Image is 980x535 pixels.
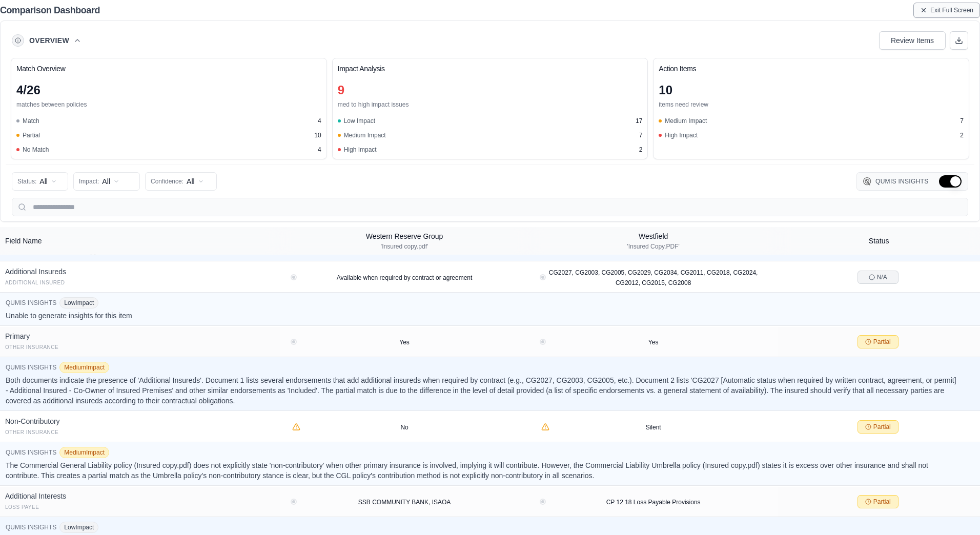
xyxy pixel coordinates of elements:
[366,231,443,241] div: Western Reserve Group
[337,274,473,281] span: Available when required by contract or agreement
[639,131,643,139] span: 7
[5,278,275,288] div: Additional Insured
[5,331,275,341] div: Primary
[400,424,408,431] span: No
[187,176,195,187] span: All
[665,131,698,139] span: High Impact
[6,297,958,308] div: QUMIS INSIGHTS
[659,64,964,74] h3: Action Items
[5,342,275,353] div: Other Insurance
[648,339,659,346] span: Yes
[366,242,443,251] div: 'Insured copy.pdf'
[6,460,958,481] p: The Commercial General Liability policy (Insured copy.pdf) does not explicitly state 'non-contrib...
[6,522,958,533] div: QUMIS INSIGHTS
[6,375,958,406] p: Both documents indicate the presence of 'Additional Insureds'. Document 1 lists several endorseme...
[288,336,299,347] button: View confidence details
[659,100,964,109] div: items need review
[318,146,321,154] span: 4
[6,447,958,458] div: QUMIS INSIGHTS
[318,117,321,125] span: 4
[639,146,643,154] span: 2
[338,100,643,109] div: med to high impact issues
[16,100,321,109] div: matches between policies
[344,131,386,139] span: Medium Impact
[5,416,275,426] div: Non-Contributory
[16,82,321,98] div: 4 / 26
[960,117,964,125] span: 7
[627,231,679,241] div: Westfield
[16,64,321,74] h3: Match Overview
[5,427,275,438] div: Other Insurance
[5,502,275,512] div: Loss Payee
[6,362,958,373] div: QUMIS INSIGHTS
[875,177,929,186] span: Qumis Insights
[950,31,968,50] button: Download Excel
[537,336,548,347] button: View confidence details
[939,175,962,188] button: Hide Qumis Insights
[6,311,958,321] p: Unable to generate insights for this item
[891,35,934,46] span: Review Items
[338,82,643,98] div: 9
[627,242,679,251] div: 'Insured Copy.PDF'
[537,272,548,283] button: View confidence details
[288,419,304,435] button: View confidence details
[5,491,275,501] div: Additional Interests
[879,31,946,50] button: Review Items
[288,496,299,507] button: View confidence details
[960,131,964,139] span: 2
[659,82,964,98] div: 10
[873,338,891,346] span: Partial
[549,269,758,286] span: CG2027, CG2003, CG2005, CG2029, CG2034, CG2011, CG2018, CG2024, CG2012, CG2015, CG2008
[778,227,980,255] th: Status
[877,273,887,281] span: N/A
[338,64,643,74] h3: Impact Analysis
[358,499,451,506] span: SSB COMMUNITY BANK, ISAOA
[399,339,410,346] span: Yes
[665,117,707,125] span: Medium Impact
[873,423,891,431] span: Partial
[636,117,642,125] span: 17
[537,419,554,435] button: View confidence details
[344,117,375,125] span: Low Impact
[288,272,299,283] button: View confidence details
[863,177,871,186] img: Qumis Logo
[314,131,321,139] span: 10
[646,424,661,431] span: Silent
[145,172,217,191] button: Confidence:All
[151,177,183,186] span: Confidence:
[5,266,275,277] div: Additional Insureds
[344,146,377,154] span: High Impact
[606,499,701,506] span: CP 12 18 Loss Payable Provisions
[537,496,548,507] button: View confidence details
[873,498,891,506] span: Partial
